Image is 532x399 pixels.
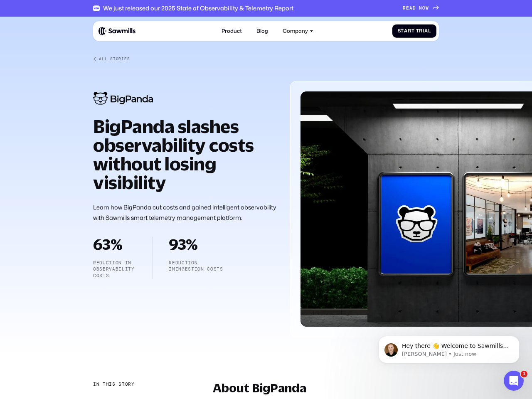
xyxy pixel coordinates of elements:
[403,5,439,11] a: READNOW
[404,28,408,34] span: a
[213,381,439,394] h2: About BigPanda
[392,24,436,38] a: StartTrial
[169,236,223,251] h2: 93%
[169,260,223,273] p: reduction iningestion costs
[93,202,277,224] p: Learn how BigPanda cut costs and gained intelligent observability with Sawmills smart telemetry m...
[403,5,406,11] span: R
[398,28,401,34] span: S
[401,28,404,34] span: t
[419,28,423,34] span: r
[93,57,439,62] a: All Stories
[99,57,130,62] div: All Stories
[426,5,429,11] span: W
[504,371,524,391] iframe: Intercom live chat
[252,24,272,38] a: Blog
[422,5,426,11] span: O
[93,117,277,192] h1: BigPanda slashes observability costs without losing visibility
[103,5,293,12] div: We just released our 2025 State of Observability & Telemetry Report
[217,24,246,38] a: Product
[408,28,411,34] span: r
[409,5,413,11] span: A
[416,28,419,34] span: T
[93,260,137,279] p: Reduction in observability costs
[411,28,415,34] span: t
[419,5,422,11] span: N
[366,318,532,377] iframe: Intercom notifications message
[424,28,428,34] span: a
[283,28,308,34] div: Company
[428,28,431,34] span: l
[413,5,416,11] span: D
[93,381,135,388] div: In this story
[521,371,527,377] span: 1
[93,236,137,251] h2: 63%
[406,5,409,11] span: E
[279,24,318,38] div: Company
[423,28,424,34] span: i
